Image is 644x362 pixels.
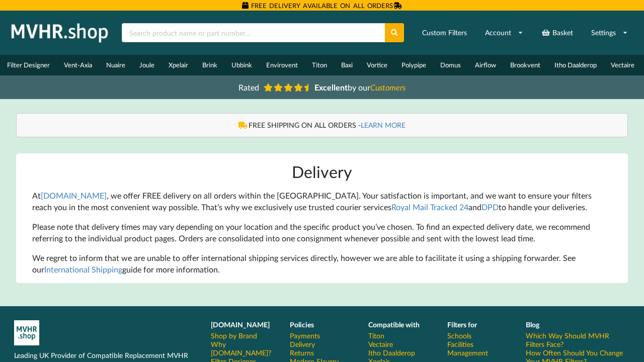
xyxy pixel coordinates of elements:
a: Nuaire [99,55,132,75]
a: Envirovent [259,55,305,75]
a: Brookvent [503,55,547,75]
a: Vortice [360,55,394,75]
a: Shop by Brand [211,331,257,340]
a: Titon [305,55,334,75]
a: Titon [368,331,384,340]
a: Domus [433,55,468,75]
a: Facilities Management [447,340,512,357]
a: Returns [290,348,314,357]
span: Rated [238,82,259,92]
a: Ubbink [224,55,259,75]
a: Royal Mail Tracked 24 [391,202,468,212]
img: mvhr.shop.png [7,20,113,45]
input: Search product name or part number... [122,23,385,42]
a: Xpelair [162,55,195,75]
b: [DOMAIN_NAME] [211,320,270,329]
a: Which Way Should MVHR Filters Face? [526,331,630,348]
a: Custom Filters [416,24,473,42]
a: Joule [132,55,162,75]
a: Why [DOMAIN_NAME]? [211,340,276,357]
a: Baxi [334,55,360,75]
a: Itho Daalderop [368,348,415,357]
div: FREE SHIPPING ON ALL ORDERS - [27,120,617,130]
a: Polypipe [394,55,433,75]
a: [DOMAIN_NAME] [41,191,107,200]
a: Airflow [468,55,503,75]
a: Basket [535,24,580,42]
p: At , we offer FREE delivery on all orders within the [GEOGRAPHIC_DATA]. Your satisfaction is impo... [32,190,612,213]
a: International Shipping [44,264,122,274]
span: by our [314,82,406,92]
a: Vectaire [368,340,393,348]
p: We regret to inform that we are unable to offer international shipping services directly, however... [32,252,612,276]
a: Rated Excellentby ourCustomers [231,79,413,96]
i: Customers [370,82,406,92]
p: Please note that delivery times may vary depending on your location and the specific product you’... [32,221,612,244]
a: LEARN MORE [361,121,406,129]
a: Settings [585,24,634,42]
h1: Delivery [32,161,612,182]
a: Delivery [290,340,315,348]
a: Account [478,24,530,42]
b: Policies [290,320,314,329]
b: Filters for [447,320,477,329]
a: Brink [195,55,224,75]
b: Excellent [314,82,348,92]
img: mvhr-inverted.png [14,320,39,345]
a: DPD [481,202,499,212]
a: Vectaire [604,55,641,75]
a: Vent-Axia [57,55,99,75]
a: Schools [447,331,471,340]
a: Payments [290,331,320,340]
b: Blog [526,320,539,329]
a: Itho Daalderop [547,55,604,75]
b: Compatible with [368,320,420,329]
